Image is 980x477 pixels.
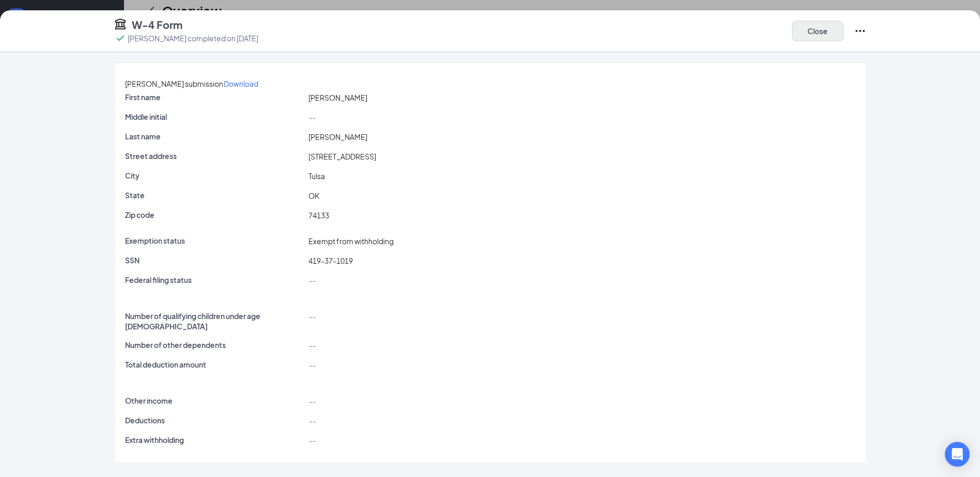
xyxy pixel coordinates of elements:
[854,25,866,37] svg: Ellipses
[945,442,970,467] div: Open Intercom Messenger
[308,416,316,425] span: --
[308,132,367,141] span: [PERSON_NAME]
[308,276,316,285] span: --
[125,112,305,122] p: Middle initial
[125,131,305,141] p: Last name
[308,236,394,246] span: Exempt from withholding
[308,211,329,220] span: 74133
[125,79,223,88] span: [PERSON_NAME] submission
[128,33,258,43] p: [PERSON_NAME] completed on [DATE]
[125,235,305,246] p: Exemption status
[125,275,305,285] p: Federal filing status
[308,436,316,445] span: --
[223,75,259,92] button: Download
[125,151,305,161] p: Street address
[792,21,844,41] button: Close
[125,170,305,181] p: City
[308,113,316,122] span: --
[125,359,305,370] p: Total deduction amount
[125,255,305,265] p: SSN
[125,210,305,220] p: Zip code
[308,396,316,406] span: --
[125,340,305,350] p: Number of other dependents
[114,32,127,44] svg: Checkmark
[125,435,305,445] p: Extra withholding
[125,190,305,200] p: State
[308,341,316,350] span: --
[132,18,182,32] h4: W-4 Form
[125,415,305,425] p: Deductions
[308,312,316,321] span: --
[308,256,353,265] span: 419-37-1019
[125,92,305,102] p: First name
[308,191,319,200] span: OK
[125,395,305,406] p: Other income
[308,360,316,370] span: --
[114,18,127,30] svg: TaxGovernmentIcon
[308,152,376,161] span: [STREET_ADDRESS]
[125,311,305,331] p: Number of qualifying children under age [DEMOGRAPHIC_DATA]
[308,93,367,102] span: [PERSON_NAME]
[308,171,325,181] span: Tulsa
[224,78,258,89] p: Download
